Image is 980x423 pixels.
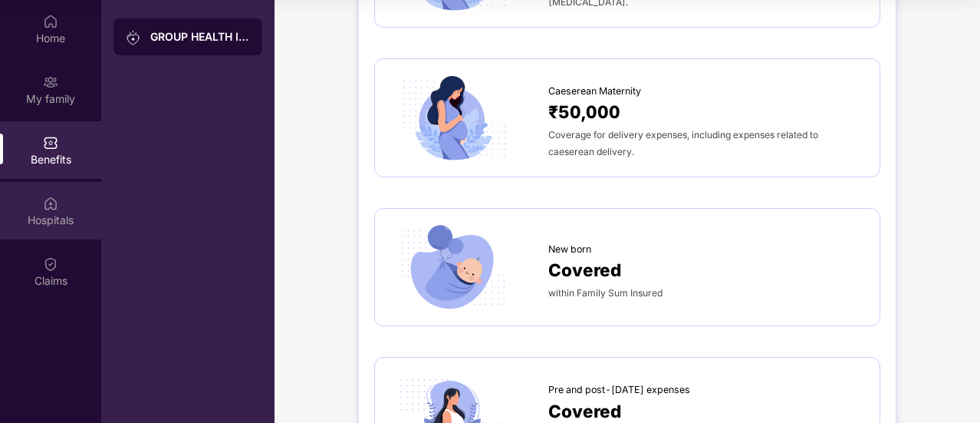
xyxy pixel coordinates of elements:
[43,14,58,29] img: svg+xml;base64,PHN2ZyBpZD0iSG9tZSIgeG1sbnM9Imh0dHA6Ly93d3cudzMub3JnLzIwMDAvc3ZnIiB3aWR0aD0iMjAiIG...
[548,84,641,99] span: Caeserean Maternity
[390,74,515,161] img: icon
[548,287,663,299] span: within Family Sum Insured
[548,129,818,157] span: Coverage for delivery expenses, including expenses related to caeserean delivery.
[43,256,58,272] img: svg+xml;base64,PHN2ZyBpZD0iQ2xhaW0iIHhtbG5zPSJodHRwOi8vd3d3LnczLm9yZy8yMDAwL3N2ZyIgd2lkdGg9IjIwIi...
[43,196,58,211] img: svg+xml;base64,PHN2ZyBpZD0iSG9zcGl0YWxzIiB4bWxucz0iaHR0cDovL3d3dy53My5vcmcvMjAwMC9zdmciIHdpZHRoPS...
[548,382,690,398] span: Pre and post-[DATE] expenses
[548,256,621,283] span: Covered
[126,30,141,45] img: svg+xml;base64,PHN2ZyB3aWR0aD0iMjAiIGhlaWdodD0iMjAiIHZpZXdCb3g9IjAgMCAyMCAyMCIgZmlsbD0ibm9uZSIgeG...
[150,29,250,45] div: GROUP HEALTH INSURANCE
[548,98,620,125] span: ₹50,000
[390,224,515,311] img: icon
[43,74,58,90] img: svg+xml;base64,PHN2ZyB3aWR0aD0iMjAiIGhlaWdodD0iMjAiIHZpZXdCb3g9IjAgMCAyMCAyMCIgZmlsbD0ibm9uZSIgeG...
[548,242,591,257] span: New born
[43,135,58,150] img: svg+xml;base64,PHN2ZyBpZD0iQmVuZWZpdHMiIHhtbG5zPSJodHRwOi8vd3d3LnczLm9yZy8yMDAwL3N2ZyIgd2lkdGg9Ij...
